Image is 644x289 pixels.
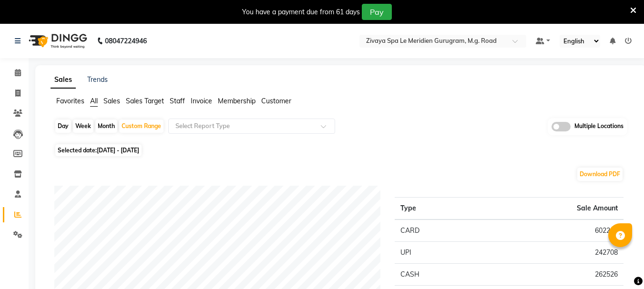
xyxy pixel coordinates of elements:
td: 242708 [524,241,624,263]
td: UPI [395,241,524,263]
td: CARD [395,219,524,242]
td: CASH [395,263,524,285]
span: Staff [170,97,185,105]
span: Invoice [191,97,212,105]
span: Multiple Locations [574,122,624,131]
th: Sale Amount [524,197,624,219]
img: logo [24,28,90,54]
div: You have a payment due from 61 days [242,7,360,17]
span: [DATE] - [DATE] [97,147,139,154]
td: 262526 [524,263,624,285]
span: Sales [103,97,120,105]
div: Week [73,120,93,133]
span: Customer [261,97,291,105]
th: Type [395,197,524,219]
iframe: chat widget [604,251,634,279]
div: Custom Range [119,120,164,133]
div: Month [95,120,117,133]
span: Membership [218,97,256,105]
span: Selected date: [55,144,142,156]
span: Sales Target [126,97,164,105]
span: Favorites [56,97,84,105]
td: 602232 [524,219,624,242]
b: 08047224946 [105,28,147,54]
button: Download PDF [577,168,623,181]
a: Sales [51,71,76,89]
a: Trends [87,75,108,84]
button: Pay [362,4,392,20]
div: Day [55,120,71,133]
span: All [90,97,98,105]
